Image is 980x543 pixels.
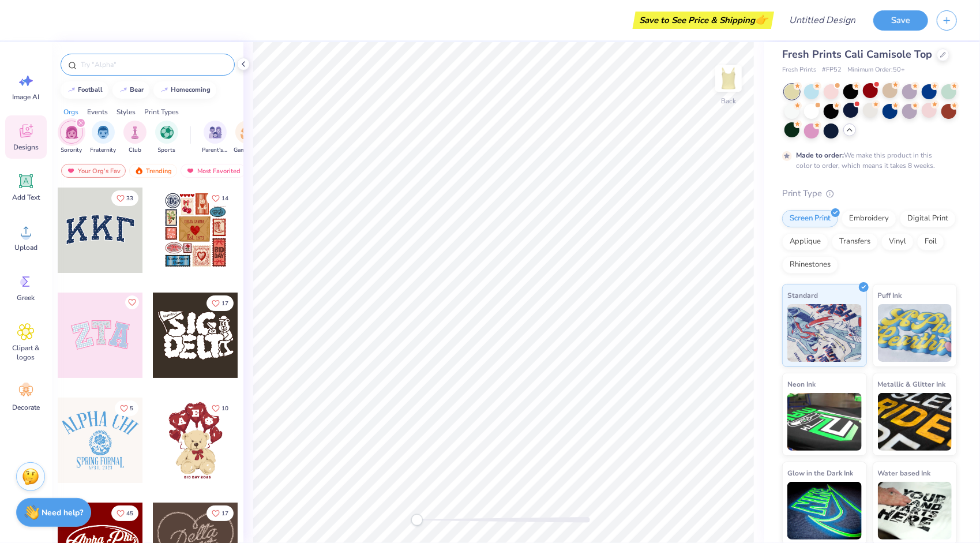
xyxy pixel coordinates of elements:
span: Glow in the Dark Ink [787,467,853,479]
img: Puff Ink [878,304,952,362]
span: Fresh Prints Cali Camisole Top [782,47,932,61]
span: Standard [787,289,818,301]
div: Accessibility label [411,514,423,526]
span: Sports [158,146,176,155]
button: filter button [202,121,228,155]
span: Image AI [13,92,40,102]
button: Save [873,10,928,31]
img: Sorority Image [65,126,78,139]
div: Events [87,107,108,117]
div: bear [130,87,144,93]
img: most_fav.gif [186,167,195,175]
span: Puff Ink [878,289,902,301]
img: Parent's Weekend Image [209,126,222,139]
div: Screen Print [782,210,838,227]
span: Clipart & logos [7,343,45,362]
span: Sorority [61,146,82,155]
strong: Made to order: [796,151,844,160]
span: Add Text [12,193,40,202]
div: Trending [129,164,177,178]
img: Neon Ink [787,393,862,451]
div: football [78,87,103,93]
img: trending.gif [134,167,144,175]
img: Glow in the Dark Ink [787,482,862,540]
span: 10 [221,406,228,411]
div: Vinyl [881,233,914,250]
div: filter for Sorority [60,121,83,155]
img: Fraternity Image [97,126,110,139]
span: Fraternity [91,146,117,155]
input: Try "Alpha" [80,59,227,70]
span: Water based Ink [878,467,931,479]
span: Club [129,146,141,155]
div: Your Org's Fav [61,164,126,178]
span: Parent's Weekend [202,146,228,155]
button: Like [111,505,138,521]
button: filter button [91,121,117,155]
button: Like [206,190,234,206]
span: Metallic & Glitter Ink [878,378,946,390]
div: Foil [917,233,944,250]
div: Print Type [782,187,957,200]
div: Applique [782,233,828,250]
div: Most Favorited [181,164,246,178]
span: Decorate [12,403,40,412]
img: trend_line.gif [67,87,76,93]
img: trend_line.gif [119,87,128,93]
span: 33 [126,196,133,201]
div: filter for Sports [155,121,178,155]
span: 14 [221,196,228,201]
span: # FP52 [822,65,842,75]
div: homecoming [171,87,211,93]
span: Neon Ink [787,378,816,390]
div: Transfers [832,233,878,250]
button: filter button [60,121,83,155]
img: Sports Image [160,126,174,139]
div: Back [721,96,736,106]
input: Untitled Design [780,9,865,32]
button: homecoming [153,81,216,99]
div: Save to See Price & Shipping [636,12,771,29]
div: Embroidery [842,210,896,227]
span: Game Day [234,146,260,155]
button: filter button [123,121,147,155]
strong: Need help? [42,507,84,518]
button: Like [115,400,138,416]
span: Greek [17,293,35,302]
span: Fresh Prints [782,65,816,75]
img: Club Image [129,126,141,139]
div: Digital Print [900,210,956,227]
span: Minimum Order: 50 + [847,65,905,75]
img: Metallic & Glitter Ink [878,393,952,451]
div: filter for Parent's Weekend [202,121,228,155]
button: Like [206,505,234,521]
button: filter button [234,121,260,155]
img: most_fav.gif [66,167,76,175]
span: 5 [130,406,133,411]
div: filter for Game Day [234,121,260,155]
img: Water based Ink [878,482,952,540]
button: Like [125,295,139,309]
img: Standard [787,304,862,362]
span: 17 [221,511,228,516]
button: filter button [155,121,178,155]
img: trend_line.gif [160,87,169,93]
div: We make this product in this color to order, which means it takes 8 weeks. [796,150,938,171]
div: Print Types [144,107,179,117]
span: 45 [126,511,133,516]
span: Designs [13,143,39,152]
span: 17 [221,301,228,306]
button: Like [206,295,234,311]
div: Orgs [63,107,78,117]
div: Rhinestones [782,256,838,274]
button: Like [111,190,138,206]
div: Styles [117,107,136,117]
span: 👉 [755,13,768,27]
img: Game Day Image [241,126,254,139]
span: Upload [14,243,37,252]
div: filter for Club [123,121,147,155]
button: Like [206,400,234,416]
img: Back [717,67,740,90]
div: filter for Fraternity [91,121,117,155]
button: football [61,81,108,99]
